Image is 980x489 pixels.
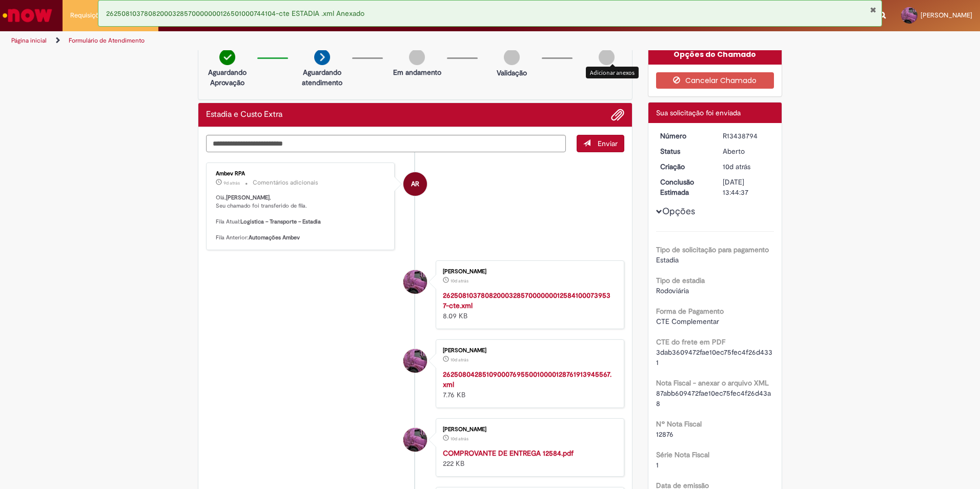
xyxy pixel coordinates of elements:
img: ServiceNow [1,5,54,26]
b: [PERSON_NAME] [226,194,270,201]
dt: Criação [652,161,716,172]
span: 10d atrás [451,278,468,284]
div: [PERSON_NAME] [443,348,614,354]
div: 222 KB [443,448,614,468]
b: Tipo de estadia [656,276,705,285]
div: R13438794 [723,131,770,141]
img: check-circle-green.png [219,49,235,65]
p: Aguardando Aprovação [202,67,252,88]
div: 22/08/2025 09:44:32 [723,161,770,172]
img: img-circle-grey.png [409,49,425,65]
span: 10d atrás [451,436,468,442]
b: Logistica – Transporte – Estadia [240,218,321,226]
span: 10d atrás [451,357,468,363]
div: Aberto [723,146,770,156]
div: Opções do Chamado [648,44,782,65]
b: CTE do frete em PDF [656,337,725,347]
div: 8.09 KB [443,290,614,321]
b: Automações Ambev [249,234,300,241]
div: Ambev RPA [403,172,427,196]
p: Aguardando atendimento [297,67,347,88]
a: Formulário de Atendimento [69,36,145,45]
div: Verlaine Begossi [403,428,427,452]
b: Nº Nota Fiscal [656,419,702,429]
h2: Estadia e Custo Extra Histórico de tíquete [206,110,282,119]
a: 26250810378082000328570000000125841000739537-cte.xml [443,291,610,310]
span: 12876 [656,430,673,439]
div: Ambev RPA [216,171,386,177]
div: Adicionar anexos [586,67,639,78]
b: Forma de Pagamento [656,307,724,316]
dt: Conclusão Estimada [652,177,716,197]
dt: Status [652,146,716,156]
span: 26250810378082000328570000000126501000744104-cte ESTADIA .xml Anexado [106,9,364,18]
span: 87abb609472fae10ec75fec4f26d43a8 [656,389,771,408]
button: Fechar Notificação [870,6,876,14]
b: Tipo de solicitação para pagamento [656,245,769,254]
b: Série Nota Fiscal [656,450,709,459]
time: 22/08/2025 09:43:42 [451,278,468,284]
span: 10d atrás [723,162,750,171]
time: 23/08/2025 19:02:49 [223,180,240,186]
small: Comentários adicionais [253,178,318,187]
button: Adicionar anexos [611,108,624,121]
span: Rodoviária [656,286,689,295]
button: Enviar [577,135,624,152]
p: Em andamento [393,67,441,77]
span: 3dab3609472fae10ec75fec4f26d4331 [656,348,772,367]
a: 26250804285109000769550010000128761913945567.xml [443,370,611,389]
dt: Número [652,131,716,141]
div: [PERSON_NAME] [443,269,614,275]
div: [DATE] 13:44:37 [723,177,770,197]
img: img-circle-grey.png [504,49,520,65]
button: Cancelar Chamado [656,72,774,89]
ul: Trilhas de página [8,31,646,50]
span: [PERSON_NAME] [921,11,972,19]
div: Verlaine Begossi [403,349,427,373]
span: Requisições [70,10,106,21]
textarea: Digite sua mensagem aqui... [206,135,566,152]
span: Estadia [656,255,679,264]
b: Nota Fiscal - anexar o arquivo XML [656,378,769,388]
span: Enviar [598,139,618,148]
img: arrow-next.png [314,49,330,65]
div: Verlaine Begossi [403,270,427,294]
span: 9d atrás [223,180,240,186]
img: img-circle-grey.png [599,49,615,65]
span: 1 [656,460,659,470]
a: Página inicial [11,36,47,45]
time: 22/08/2025 09:43:32 [451,436,468,442]
time: 22/08/2025 09:44:32 [723,162,750,171]
p: Validação [497,68,527,78]
span: Sua solicitação foi enviada [656,108,741,117]
a: COMPROVANTE DE ENTREGA 12584.pdf [443,449,574,458]
time: 22/08/2025 09:43:37 [451,357,468,363]
span: CTE Complementar [656,317,719,326]
div: 7.76 KB [443,369,614,400]
span: AR [411,172,419,196]
p: Olá, , Seu chamado foi transferido de fila. Fila Atual: Fila Anterior: [216,194,386,242]
div: [PERSON_NAME] [443,426,614,433]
